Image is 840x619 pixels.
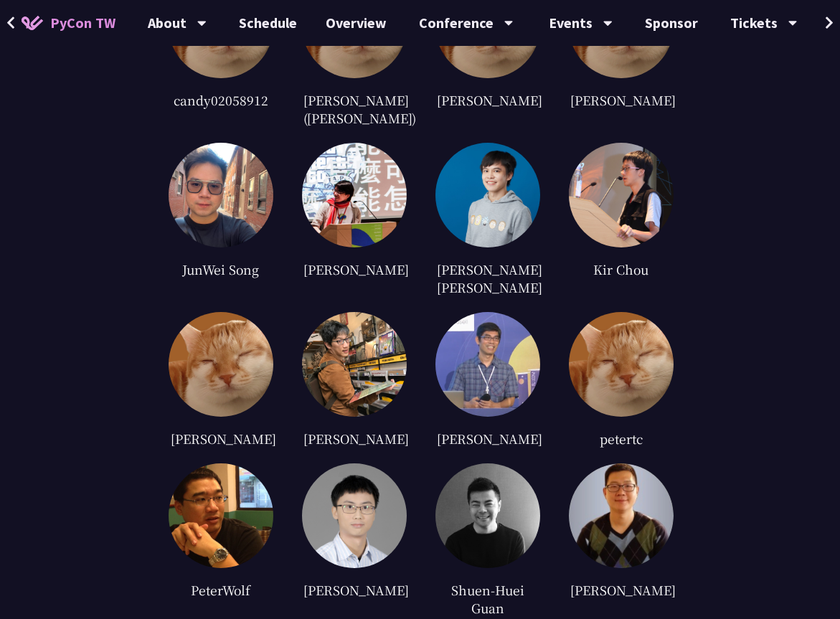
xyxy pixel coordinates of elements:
img: ca361b68c0e016b2f2016b0cb8f298d8.jpg [435,312,540,417]
img: eb8f9b31a5f40fbc9a4405809e126c3f.jpg [435,143,540,247]
div: [PERSON_NAME] [PERSON_NAME] [435,258,540,298]
div: [PERSON_NAME] [435,427,540,449]
img: 5ff9de8d57eb0523377aec5064268ffd.jpg [302,463,407,568]
div: [PERSON_NAME] [302,258,407,280]
img: fc8a005fc59e37cdaca7cf5c044539c8.jpg [169,463,273,568]
div: JunWei Song [169,258,273,280]
img: Home icon of PyCon TW 2025 [22,16,43,30]
img: cc92e06fafd13445e6a1d6468371e89a.jpg [169,143,273,247]
div: [PERSON_NAME] [569,579,674,600]
img: default.0dba411.jpg [569,312,674,417]
div: [PERSON_NAME] [169,427,273,449]
div: [PERSON_NAME] [302,579,407,600]
img: 1422dbae1f7d1b7c846d16e7791cd687.jpg [569,143,674,247]
img: 25c07452fc50a232619605b3e350791e.jpg [302,312,407,417]
img: default.0dba411.jpg [169,312,273,417]
span: PyCon TW [50,12,115,34]
div: petertc [569,427,674,449]
img: 2fb25c4dbcc2424702df8acae420c189.jpg [569,463,674,568]
div: Kir Chou [569,258,674,280]
div: Shuen-Huei Guan [435,579,540,618]
img: 0ef73766d8c3fcb0619c82119e72b9bb.jpg [302,143,407,247]
div: [PERSON_NAME] ([PERSON_NAME]) [302,89,407,128]
div: [PERSON_NAME] [435,89,540,110]
a: PyCon TW [7,5,130,41]
div: [PERSON_NAME] [569,89,674,110]
div: PeterWolf [169,579,273,600]
div: candy02058912 [169,89,273,110]
img: 5b816cddee2d20b507d57779bce7e155.jpg [435,463,540,568]
div: [PERSON_NAME] [302,427,407,449]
